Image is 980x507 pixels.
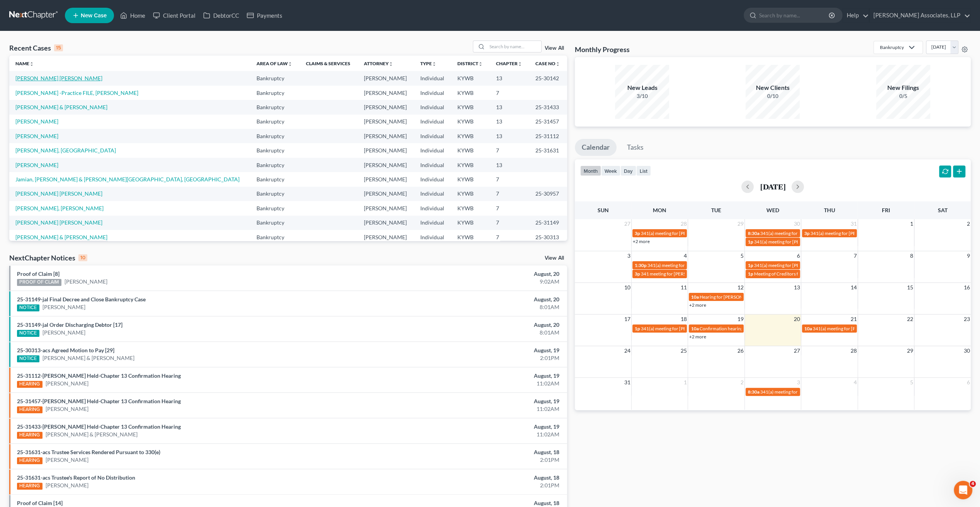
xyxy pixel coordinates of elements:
a: [PERSON_NAME] & [PERSON_NAME] [42,354,134,362]
a: [PERSON_NAME] [42,329,85,336]
td: [PERSON_NAME] [358,100,414,114]
div: HEARING [17,457,42,464]
td: Individual [414,100,451,114]
a: Jamian, [PERSON_NAME] & [PERSON_NAME][GEOGRAPHIC_DATA], [GEOGRAPHIC_DATA] [15,176,239,183]
button: list [636,166,651,176]
div: August, 19 [384,346,559,354]
span: 19 [737,314,744,324]
span: 341(a) meeting for [PERSON_NAME] [754,239,829,245]
td: 25-30313 [529,230,567,244]
a: 25-31149-jal Order Discharging Debtor [17] [17,321,122,328]
div: HEARING [17,483,42,490]
a: +2 more [633,238,650,244]
span: 1p [748,239,753,245]
span: Fri [882,207,890,213]
span: 27 [623,219,631,228]
span: 14 [850,283,858,292]
td: 7 [490,86,529,100]
div: New Clients [746,83,800,92]
div: 11:02AM [384,380,559,387]
td: Bankruptcy [250,86,300,100]
a: Typeunfold_more [420,61,436,66]
span: 28 [680,219,688,228]
td: KYWB [451,71,490,85]
a: [PERSON_NAME] [PERSON_NAME] [15,190,102,197]
span: 8:30a [748,389,759,395]
span: 24 [623,346,631,355]
h2: [DATE] [760,183,785,191]
div: 0/10 [746,92,800,100]
td: [PERSON_NAME] [358,230,414,244]
span: 341(a) meeting for [PERSON_NAME] [641,326,715,331]
a: [PERSON_NAME] -Practice FILE, [PERSON_NAME] [15,90,138,96]
span: Wed [766,207,779,213]
span: 1 [683,378,688,387]
a: Case Nounfold_more [535,61,560,66]
td: 7 [490,216,529,230]
span: Meeting of Creditors for [PERSON_NAME] [754,271,840,277]
td: [PERSON_NAME] [358,187,414,201]
a: Area of Lawunfold_more [256,61,292,66]
td: 7 [490,172,529,186]
a: [PERSON_NAME] & [PERSON_NAME] [15,234,107,240]
div: 0/5 [876,92,930,100]
span: 5 [909,378,914,387]
span: Tue [711,207,721,213]
a: [PERSON_NAME] & [PERSON_NAME] [46,431,138,438]
td: [PERSON_NAME] [358,158,414,172]
td: Individual [414,158,451,172]
div: New Filings [876,83,930,92]
iframe: Intercom live chat [954,481,972,499]
td: KYWB [451,158,490,172]
td: 7 [490,201,529,215]
a: Home [116,8,149,22]
span: 30 [963,346,971,355]
a: [PERSON_NAME] [PERSON_NAME] [15,75,102,81]
span: 341(a) meeting for [PERSON_NAME] & [PERSON_NAME] [760,230,876,236]
a: [PERSON_NAME] [42,303,85,311]
span: 11 [680,283,688,292]
td: KYWB [451,129,490,143]
a: View All [545,46,564,51]
td: [PERSON_NAME] [358,86,414,100]
div: August, 19 [384,423,559,431]
span: Sun [597,207,608,213]
span: 16 [963,283,971,292]
td: KYWB [451,172,490,186]
span: 3p [804,230,810,236]
span: 3 [627,251,631,260]
div: 2:01PM [384,354,559,362]
td: KYWB [451,143,490,157]
a: [PERSON_NAME], [PERSON_NAME] [15,205,104,211]
td: Bankruptcy [250,201,300,215]
div: 11:02AM [384,431,559,438]
button: week [601,166,620,176]
td: Bankruptcy [250,187,300,201]
a: Calendar [575,139,617,156]
td: Bankruptcy [250,100,300,114]
td: [PERSON_NAME] [358,201,414,215]
span: 29 [906,346,914,355]
a: Payments [243,8,286,22]
a: [PERSON_NAME] [65,278,107,286]
div: 15 [54,44,63,51]
span: 29 [737,219,744,228]
div: August, 19 [384,397,559,405]
span: 2 [740,378,744,387]
input: Search by name... [487,41,541,52]
a: [PERSON_NAME] [15,162,58,168]
td: Bankruptcy [250,172,300,186]
a: 25-31149-jal Final Decree and Close Bankruptcy Case [17,296,146,303]
a: Tasks [620,139,651,156]
div: August, 20 [384,296,559,303]
span: Mon [653,207,666,213]
td: Individual [414,230,451,244]
button: month [580,166,601,176]
i: unfold_more [288,62,292,66]
div: NOTICE [17,304,39,311]
span: Thu [824,207,835,213]
a: 25-31631-acs Trustee's Report of No Distribution [17,474,135,481]
td: Bankruptcy [250,230,300,244]
td: 25-31433 [529,100,567,114]
span: 1p [748,262,753,268]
